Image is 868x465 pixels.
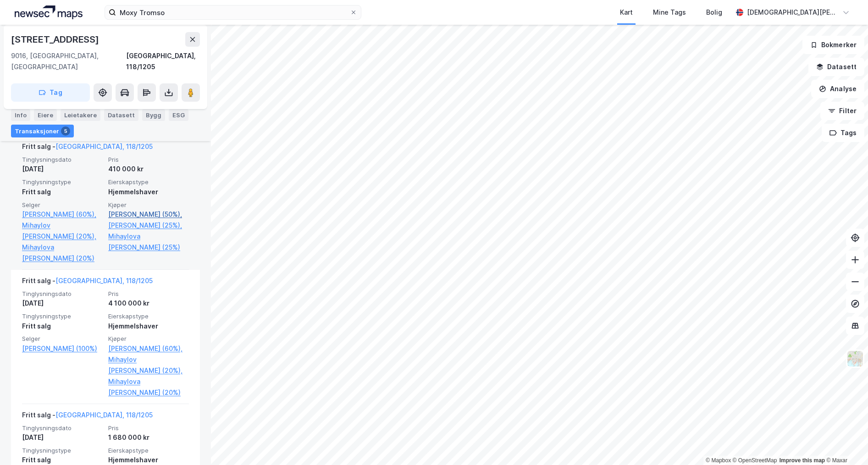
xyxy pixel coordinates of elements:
[780,457,825,464] a: Improve this map
[22,242,103,264] a: Mihaylova [PERSON_NAME] (20%)
[108,209,189,220] a: [PERSON_NAME] (50%),
[22,290,103,298] span: Tinglysningsdato
[108,312,189,320] span: Eierskapstype
[22,201,103,209] span: Selger
[108,321,189,332] div: Hjemmelshaver
[108,231,189,253] a: Mihaylova [PERSON_NAME] (25%)
[108,164,189,175] div: 410 000 kr
[104,109,138,121] div: Datasett
[22,275,153,290] div: Fritt salg -
[22,209,103,220] a: [PERSON_NAME] (60%),
[22,321,103,332] div: Fritt salg
[55,277,153,284] a: [GEOGRAPHIC_DATA], 118/1205
[126,50,200,72] div: [GEOGRAPHIC_DATA], 118/1205
[802,36,864,54] button: Bokmerker
[811,80,864,98] button: Analyse
[116,5,350,19] input: Søk på adresse, matrikkel, gårdeiere, leietakere eller personer
[846,350,864,367] img: Z
[108,335,189,343] span: Kjøper
[142,109,165,121] div: Bygg
[22,335,103,343] span: Selger
[108,343,189,354] a: [PERSON_NAME] (60%),
[22,432,103,443] div: [DATE]
[169,109,188,121] div: ESG
[55,411,153,419] a: [GEOGRAPHIC_DATA], 118/1205
[22,164,103,175] div: [DATE]
[22,178,103,186] span: Tinglysningstype
[22,447,103,454] span: Tinglysningstype
[733,457,777,464] a: OpenStreetMap
[822,124,864,142] button: Tags
[108,432,189,443] div: 1 680 000 kr
[11,32,101,47] div: [STREET_ADDRESS]
[108,186,189,197] div: Hjemmelshaver
[22,141,153,156] div: Fritt salg -
[822,421,868,465] iframe: Chat Widget
[820,102,864,120] button: Filter
[108,290,189,298] span: Pris
[808,58,864,76] button: Datasett
[22,220,103,242] a: Mihaylov [PERSON_NAME] (20%),
[11,109,30,121] div: Info
[22,424,103,432] span: Tinglysningsdato
[61,109,100,121] div: Leietakere
[22,156,103,164] span: Tinglysningsdato
[22,410,153,424] div: Fritt salg -
[108,447,189,454] span: Eierskapstype
[706,7,722,18] div: Bolig
[55,142,153,150] a: [GEOGRAPHIC_DATA], 118/1205
[620,7,633,18] div: Kart
[22,186,103,197] div: Fritt salg
[108,220,189,231] a: [PERSON_NAME] (25%),
[108,201,189,209] span: Kjøper
[108,354,189,376] a: Mihaylov [PERSON_NAME] (20%),
[61,126,70,136] div: 5
[11,125,74,137] div: Transaksjoner
[11,83,90,102] button: Tag
[822,421,868,465] div: Kontrollprogram for chat
[653,7,686,18] div: Mine Tags
[11,50,126,72] div: 9016, [GEOGRAPHIC_DATA], [GEOGRAPHIC_DATA]
[22,312,103,320] span: Tinglysningstype
[747,7,839,18] div: [DEMOGRAPHIC_DATA][PERSON_NAME]
[15,5,83,19] img: logo.a4113a55bc3d86da70a041830d287a7e.svg
[22,343,103,354] a: [PERSON_NAME] (100%)
[108,298,189,309] div: 4 100 000 kr
[108,156,189,164] span: Pris
[108,424,189,432] span: Pris
[108,376,189,398] a: Mihaylova [PERSON_NAME] (20%)
[34,109,57,121] div: Eiere
[706,457,731,464] a: Mapbox
[108,178,189,186] span: Eierskapstype
[22,298,103,309] div: [DATE]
